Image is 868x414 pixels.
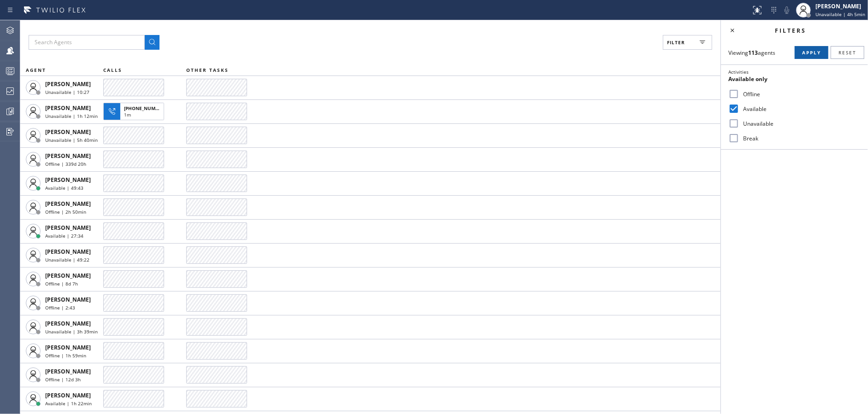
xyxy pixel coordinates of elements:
[802,49,821,56] span: Apply
[45,257,89,263] span: Unavailable | 49:22
[45,209,86,215] span: Offline | 2h 50min
[739,134,861,142] label: Break
[29,35,145,50] input: Search Agents
[739,120,861,128] label: Unavailable
[728,75,768,83] span: Available only
[45,104,91,112] span: [PERSON_NAME]
[45,248,91,256] span: [PERSON_NAME]
[186,67,229,73] span: OTHER TASKS
[103,100,167,123] button: [PHONE_NUMBER]1m
[739,105,861,113] label: Available
[45,161,86,167] span: Offline | 339d 20h
[124,105,166,111] span: [PHONE_NUMBER]
[45,391,91,399] span: [PERSON_NAME]
[45,113,98,119] span: Unavailable | 1h 12min
[45,89,89,95] span: Unavailable | 10:27
[45,185,83,191] span: Available | 49:43
[45,304,75,311] span: Offline | 2:43
[45,137,98,143] span: Unavailable | 5h 40min
[838,49,856,56] span: Reset
[45,400,92,407] span: Available | 1h 22min
[45,128,91,136] span: [PERSON_NAME]
[45,80,91,88] span: [PERSON_NAME]
[45,224,91,232] span: [PERSON_NAME]
[795,46,828,59] button: Apply
[45,280,78,287] span: Offline | 8d 7h
[45,233,83,239] span: Available | 27:34
[45,320,91,327] span: [PERSON_NAME]
[103,67,122,73] span: CALLS
[780,4,793,17] button: Mute
[728,69,861,75] div: Activities
[748,49,758,57] strong: 113
[26,67,46,73] span: AGENT
[728,49,775,57] span: Viewing agents
[831,46,864,59] button: Reset
[45,376,81,383] span: Offline | 12d 3h
[815,2,865,10] div: [PERSON_NAME]
[739,90,861,98] label: Offline
[45,152,91,160] span: [PERSON_NAME]
[45,328,98,335] span: Unavailable | 3h 39min
[45,200,91,208] span: [PERSON_NAME]
[45,352,86,359] span: Offline | 1h 59min
[815,11,865,17] span: Unavailable | 4h 5min
[124,111,131,118] span: 1m
[667,39,685,46] span: Filter
[775,27,807,35] span: Filters
[45,176,91,184] span: [PERSON_NAME]
[45,344,91,351] span: [PERSON_NAME]
[45,296,91,303] span: [PERSON_NAME]
[663,35,712,50] button: Filter
[45,367,91,375] span: [PERSON_NAME]
[45,272,91,280] span: [PERSON_NAME]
